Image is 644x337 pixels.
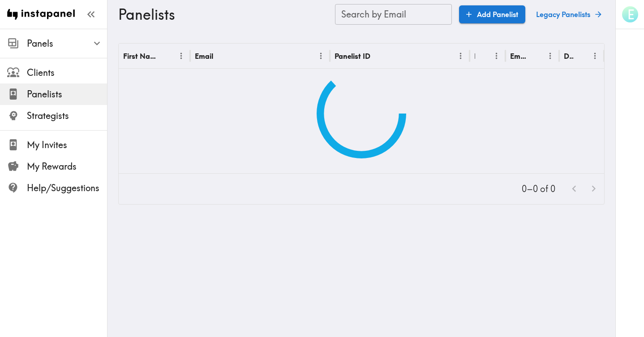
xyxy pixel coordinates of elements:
div: Deleted [564,52,574,61]
div: First Name [123,52,160,61]
span: My Rewards [27,160,107,173]
span: Clients [27,66,107,79]
span: Help/Suggestions [27,182,107,194]
span: My Invites [27,139,107,151]
p: 0–0 of 0 [522,183,555,195]
button: Sort [161,49,175,63]
h3: Panelists [118,6,328,23]
button: Menu [489,49,503,63]
button: Menu [588,49,602,63]
button: Menu [314,49,328,63]
span: Panelists [27,88,107,101]
div: Panelist ID [335,52,370,61]
button: Sort [575,49,588,63]
button: Sort [371,49,385,63]
div: Email Verified [510,52,529,61]
button: Sort [214,49,228,63]
a: Legacy Panelists [532,5,605,23]
button: E [621,5,639,23]
span: Strategists [27,109,107,122]
button: Sort [530,49,544,63]
button: Menu [454,49,468,63]
a: Add Panelist [459,5,525,23]
div: Role [474,52,475,61]
span: E [627,7,634,22]
button: Menu [543,49,557,63]
button: Menu [174,49,188,63]
span: Panels [27,37,107,50]
button: Sort [476,49,490,63]
div: Email [195,52,213,61]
